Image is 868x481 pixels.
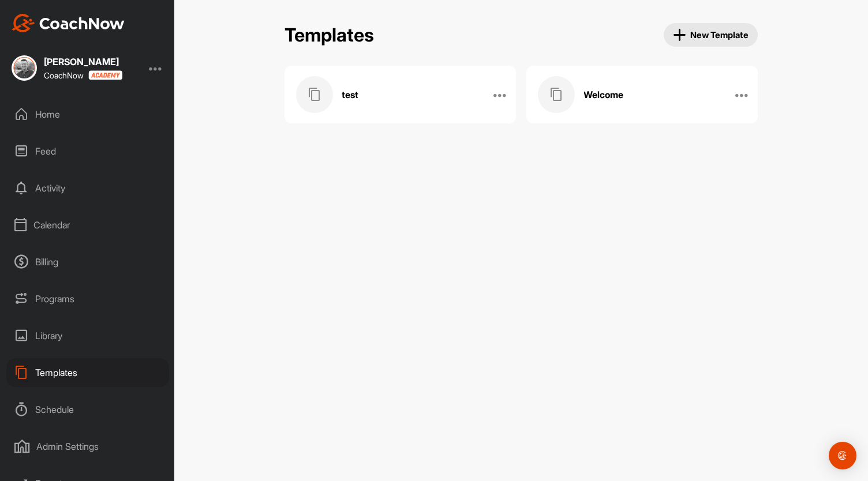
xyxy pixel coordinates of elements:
[6,284,169,313] div: Programs
[6,211,169,239] div: Calendar
[285,24,374,47] h2: Templates
[88,70,122,80] img: CoachNow acadmey
[664,23,758,47] button: New Template
[829,442,856,469] div: Open Intercom Messenger
[6,321,169,350] div: Library
[583,89,623,101] h3: Welcome
[12,55,37,81] img: square_a4d676964544831e881a6ed8885420ce.jpg
[342,89,358,101] h3: test
[6,432,169,461] div: Admin Settings
[6,174,169,202] div: Activity
[6,100,169,129] div: Home
[6,358,169,387] div: Templates
[12,14,125,32] img: CoachNow
[44,57,122,66] div: [PERSON_NAME]
[6,247,169,276] div: Billing
[44,70,122,80] div: CoachNow
[673,28,749,42] span: New Template
[6,395,169,424] div: Schedule
[6,137,169,166] div: Feed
